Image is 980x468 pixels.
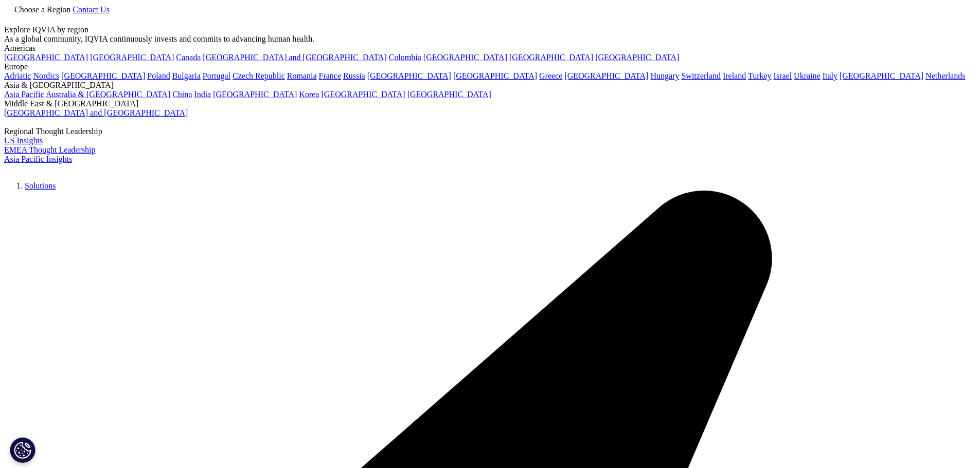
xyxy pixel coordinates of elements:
a: Czech Republic [233,71,285,80]
a: Australia & [GEOGRAPHIC_DATA] [46,90,170,99]
button: Cookies Settings [10,437,35,463]
div: Americas [4,44,976,53]
a: India [194,90,211,99]
a: [GEOGRAPHIC_DATA] [840,71,923,80]
a: [GEOGRAPHIC_DATA] [407,90,491,99]
a: Colombia [389,53,421,62]
a: Bulgaria [172,71,201,80]
div: Asia & [GEOGRAPHIC_DATA] [4,81,976,90]
div: Middle East & [GEOGRAPHIC_DATA] [4,99,976,108]
a: [GEOGRAPHIC_DATA] and [GEOGRAPHIC_DATA] [4,108,188,117]
span: Choose a Region [14,5,70,14]
a: [GEOGRAPHIC_DATA] [4,53,88,62]
a: Switzerland [681,71,720,80]
a: Portugal [203,71,230,80]
a: Korea [299,90,319,99]
div: As a global community, IQVIA continuously invests and commits to advancing human health. [4,34,976,44]
div: Explore IQVIA by region [4,25,976,34]
a: France [319,71,342,80]
a: Poland [147,71,170,80]
a: Solutions [25,181,56,190]
a: [GEOGRAPHIC_DATA] [213,90,297,99]
a: [GEOGRAPHIC_DATA] [423,53,507,62]
a: Russia [343,71,365,80]
a: Ukraine [794,71,821,80]
div: Europe [4,62,976,71]
a: Greece [539,71,562,80]
a: Turkey [748,71,772,80]
a: [GEOGRAPHIC_DATA] [61,71,145,80]
a: Israel [774,71,792,80]
a: [GEOGRAPHIC_DATA] [509,53,593,62]
a: [GEOGRAPHIC_DATA] and [GEOGRAPHIC_DATA] [203,53,386,62]
a: Italy [823,71,838,80]
a: China [172,90,192,99]
a: Hungary [650,71,679,80]
a: Ireland [723,71,746,80]
a: Canada [176,53,201,62]
a: [GEOGRAPHIC_DATA] [321,90,405,99]
a: Romania [287,71,317,80]
a: [GEOGRAPHIC_DATA] [564,71,648,80]
a: [GEOGRAPHIC_DATA] [453,71,537,80]
a: Netherlands [925,71,965,80]
a: Nordics [33,71,59,80]
a: Asia Pacific Insights [4,155,72,163]
a: Contact Us [73,5,110,14]
a: [GEOGRAPHIC_DATA] [367,71,451,80]
a: [GEOGRAPHIC_DATA] [595,53,679,62]
a: Adriatic [4,71,31,80]
div: Regional Thought Leadership [4,127,976,136]
a: Asia Pacific [4,90,44,99]
a: EMEA Thought Leadership [4,145,95,154]
a: [GEOGRAPHIC_DATA] [90,53,174,62]
a: US Insights [4,136,43,145]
